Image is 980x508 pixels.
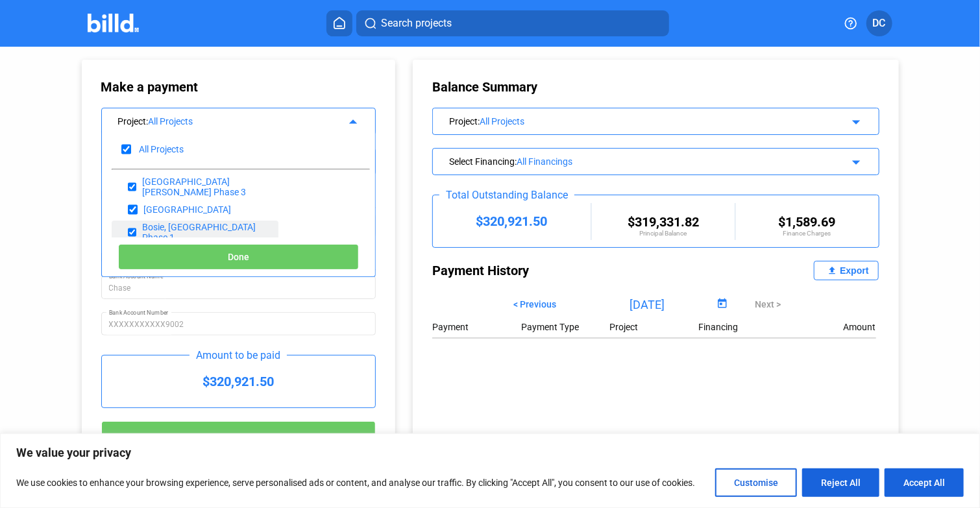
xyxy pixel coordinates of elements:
[101,421,376,454] button: Submit payment
[439,189,574,201] div: Total Outstanding Balance
[866,10,892,36] button: DC
[843,322,876,332] div: Amount
[432,322,521,332] div: Payment
[433,213,591,229] div: $320,921.50
[118,114,335,127] div: Project
[592,230,735,237] div: Principal Balance
[449,154,821,167] div: Select Financing
[101,79,266,95] div: Make a payment
[715,468,797,497] button: Customise
[814,261,879,280] button: Export
[149,116,335,127] div: All Projects
[102,356,376,407] div: $320,921.50
[873,16,886,31] span: DC
[480,116,821,127] div: All Projects
[144,204,232,215] div: [GEOGRAPHIC_DATA]
[847,112,863,128] mat-icon: arrow_drop_down
[143,176,269,197] div: [GEOGRAPHIC_DATA][PERSON_NAME] Phase 3
[592,214,735,230] div: $319,331.82
[713,296,731,313] button: Open calendar
[609,322,698,332] div: Project
[356,10,669,36] button: Search projects
[16,475,695,490] p: We use cookies to enhance your browsing experience, serve personalised ads or content, and analys...
[432,79,879,95] div: Balance Summary
[88,14,139,32] img: Billd Company Logo
[521,322,610,332] div: Payment Type
[432,261,655,280] div: Payment History
[847,152,863,168] mat-icon: arrow_drop_down
[478,116,480,127] span: :
[515,156,517,167] span: :
[204,433,272,443] span: Submit payment
[745,293,790,315] button: Next >
[885,468,964,497] button: Accept All
[736,230,879,237] div: Finance Charges
[190,349,287,361] div: Amount to be paid
[228,252,249,263] span: Done
[824,263,840,278] mat-icon: file_upload
[16,445,964,461] p: We value your privacy
[449,114,821,127] div: Project
[517,156,821,167] div: All Financings
[140,144,184,154] div: All Projects
[755,299,781,309] span: Next >
[381,16,452,31] span: Search projects
[514,299,557,309] span: < Previous
[147,116,149,127] span: :
[118,244,360,270] button: Done
[840,265,868,276] div: Export
[736,214,879,230] div: $1,589.69
[143,222,269,243] div: Bosie, [GEOGRAPHIC_DATA] Phase 1
[802,468,879,497] button: Reject All
[343,112,359,128] mat-icon: arrow_drop_up
[504,293,567,315] button: < Previous
[698,322,787,332] div: Financing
